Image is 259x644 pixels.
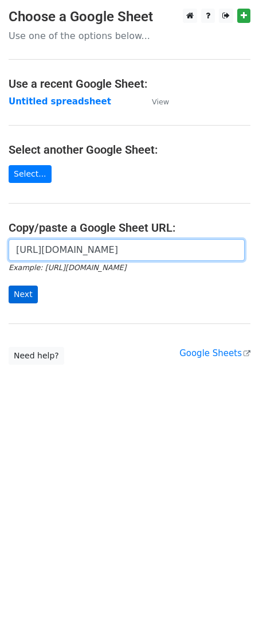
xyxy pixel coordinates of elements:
h4: Use a recent Google Sheet: [9,77,250,91]
h3: Choose a Google Sheet [9,9,250,25]
a: Untitled spreadsheet [9,96,111,107]
small: Example: [URL][DOMAIN_NAME] [9,263,126,272]
a: View [140,96,169,107]
a: Select... [9,165,52,183]
small: View [152,97,169,106]
h4: Select another Google Sheet: [9,143,250,157]
input: Next [9,286,38,303]
a: Need help? [9,347,64,365]
h4: Copy/paste a Google Sheet URL: [9,221,250,235]
a: Google Sheets [179,348,250,358]
p: Use one of the options below... [9,30,250,42]
input: Paste your Google Sheet URL here [9,239,245,261]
